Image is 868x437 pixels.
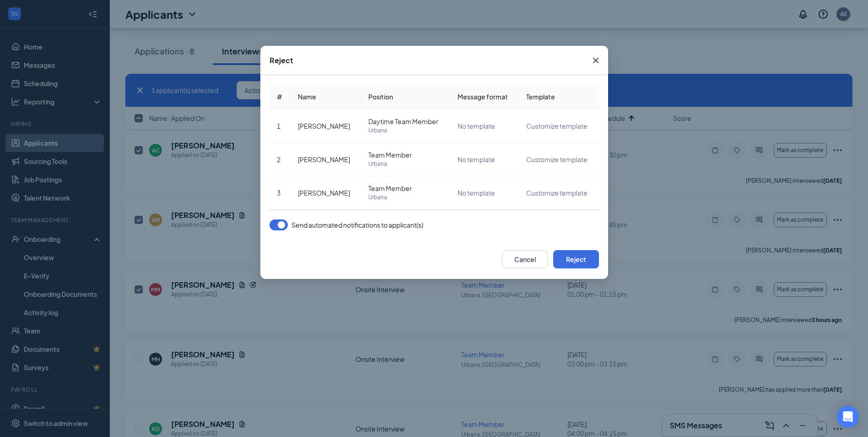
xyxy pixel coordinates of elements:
button: Cancel [502,250,548,268]
th: Message format [450,84,519,109]
td: [PERSON_NAME] [291,109,361,143]
span: No template [458,155,495,164]
span: 1 [277,122,280,130]
span: 2 [277,155,280,164]
span: No template [458,122,495,130]
span: Urbana [368,159,443,169]
svg: Cross [590,55,601,66]
span: Customize template [526,122,587,130]
button: Close [583,46,608,75]
td: [PERSON_NAME] [291,176,361,210]
span: Team Member [368,184,443,193]
th: Template [518,84,598,109]
span: No template [458,189,495,197]
th: # [270,84,291,109]
th: Name [291,84,361,109]
button: Reject [553,250,599,268]
span: Customize template [526,189,587,197]
span: Daytime Team Member [368,117,443,126]
th: Position [361,84,450,109]
span: Team Member [368,150,443,159]
td: [PERSON_NAME] [291,143,361,176]
span: Urbana [368,193,443,202]
span: Send automated notifications to applicant(s) [291,219,423,230]
div: Open Intercom Messenger [837,406,859,428]
div: Reject [270,55,293,66]
span: Customize template [526,155,587,164]
span: Urbana [368,126,443,135]
span: 3 [277,189,280,197]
